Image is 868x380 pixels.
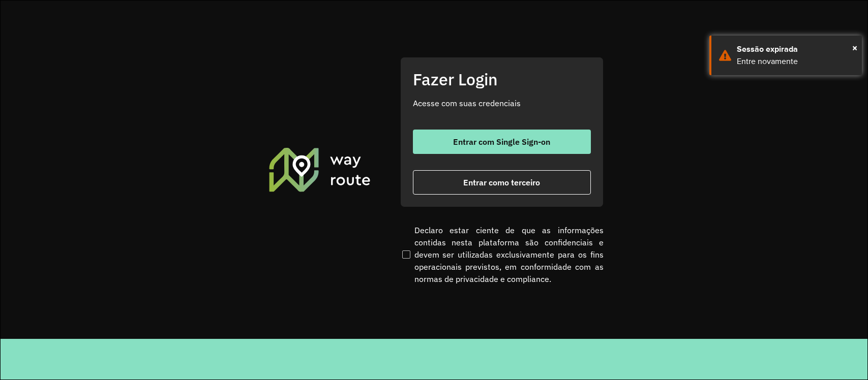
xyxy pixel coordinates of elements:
[737,55,854,68] div: Entre novamente
[852,40,857,55] span: ×
[400,224,604,285] label: Declaro estar ciente de que as informações contidas nesta plataforma são confidenciais e devem se...
[737,43,854,55] div: Sessão expirada
[267,146,372,193] img: Roteirizador AmbevTech
[413,170,591,195] button: button
[463,178,540,186] span: Entrar como terceiro
[413,70,591,89] h2: Fazer Login
[453,138,550,146] span: Entrar com Single Sign-on
[413,97,591,109] p: Acesse com suas credenciais
[413,130,591,154] button: button
[852,40,857,55] button: Close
